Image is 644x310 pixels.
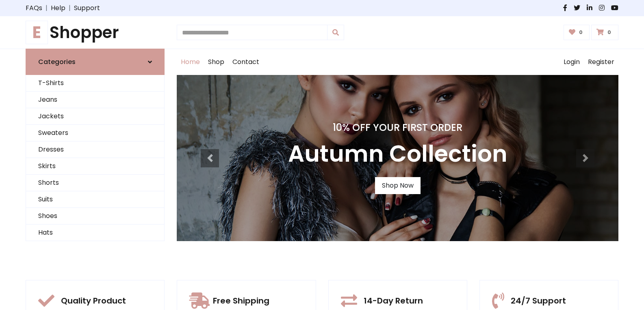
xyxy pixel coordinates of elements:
a: Home [177,49,204,75]
span: 0 [605,29,613,36]
h1: Shopper [26,23,165,42]
a: Contact [228,49,263,75]
h5: 24/7 Support [511,296,566,306]
a: 0 [564,25,590,40]
a: Skirts [26,158,164,175]
h5: Free Shipping [213,296,269,306]
span: 0 [577,29,585,36]
span: | [42,3,51,13]
a: Categories [26,49,165,75]
a: Dresses [26,141,164,158]
a: Shop Now [375,177,421,194]
a: Sweaters [26,125,164,141]
a: Register [584,49,618,75]
a: FAQs [26,3,42,13]
a: Hats [26,224,164,241]
a: Shop [204,49,228,75]
span: | [65,3,74,13]
h5: Quality Product [61,296,126,306]
h6: Categories [38,58,76,66]
a: 0 [591,25,618,40]
span: E [26,21,48,44]
h5: 14-Day Return [364,296,423,306]
a: Login [559,49,584,75]
h3: Autumn Collection [288,140,507,167]
a: Support [74,3,100,13]
a: Jackets [26,108,164,125]
a: Help [51,3,65,13]
a: EShopper [26,23,165,42]
a: Suits [26,191,164,208]
a: Shorts [26,175,164,191]
a: T-Shirts [26,75,164,92]
a: Shoes [26,208,164,224]
h4: 10% Off Your First Order [288,122,507,134]
a: Jeans [26,92,164,108]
